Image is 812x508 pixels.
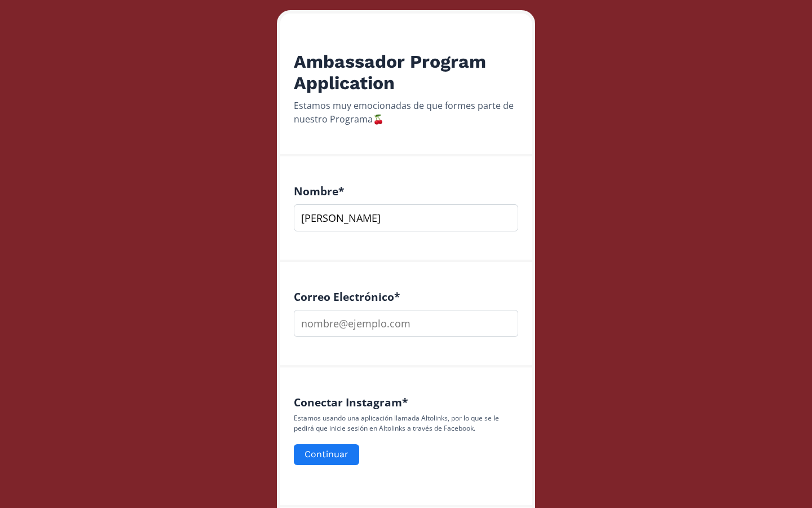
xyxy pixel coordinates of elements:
[294,444,359,465] button: Continuar
[294,290,518,303] h4: Correo Electrónico *
[294,51,518,94] h2: Ambassador Program Application
[294,185,518,198] h4: Nombre *
[294,99,518,126] div: Estamos muy emocionadas de que formes parte de nuestro Programa🍒
[294,204,518,231] input: Escribe aquí tu respuesta...
[294,413,518,433] p: Estamos usando una aplicación llamada Altolinks, por lo que se le pedirá que inicie sesión en Alt...
[294,310,518,337] input: nombre@ejemplo.com
[294,396,518,409] h4: Conectar Instagram *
